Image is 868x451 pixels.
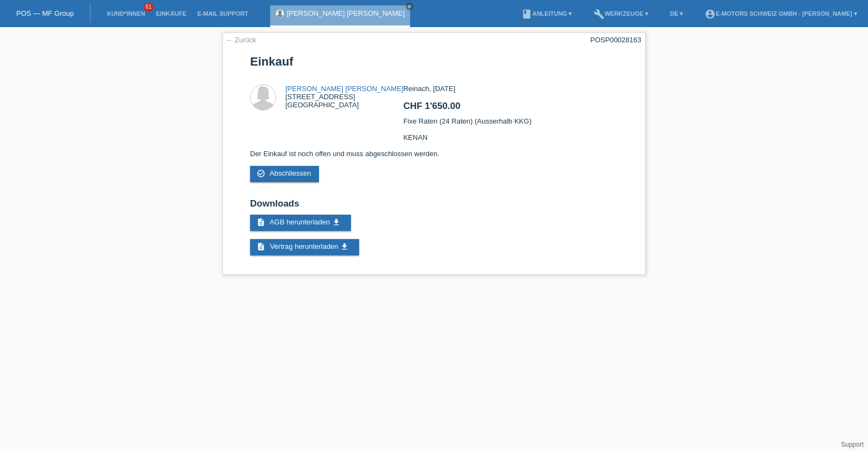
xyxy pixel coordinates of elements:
[590,36,641,44] div: POSP00028163
[665,10,688,17] a: DE ▾
[144,3,154,12] span: 61
[250,239,359,255] a: description Vertrag herunterladen get_app
[257,169,265,178] i: check_circle_outline
[285,85,403,93] a: [PERSON_NAME] [PERSON_NAME]
[250,150,618,158] p: Der Einkauf ist noch offen und muss abgeschlossen werden.
[403,85,617,150] div: Reinach, [DATE] Fixe Raten (24 Raten) (Ausserhalb KKG) KENAN
[340,242,349,251] i: get_app
[257,218,265,227] i: description
[16,9,74,17] a: POS — MF Group
[332,218,341,227] i: get_app
[270,218,330,226] span: AGB herunterladen
[250,55,618,68] h1: Einkauf
[699,10,863,17] a: account_circleE-Motors Schweiz GmbH - [PERSON_NAME] ▾
[250,215,351,231] a: description AGB herunterladen get_app
[593,9,604,20] i: build
[250,166,319,182] a: check_circle_outline Abschliessen
[270,242,339,250] span: Vertrag herunterladen
[588,10,654,17] a: buildWerkzeuge ▾
[257,242,265,251] i: description
[150,10,192,17] a: Einkäufe
[521,9,532,20] i: book
[705,9,716,20] i: account_circle
[406,3,413,10] a: close
[841,441,864,448] a: Support
[403,101,617,117] h2: CHF 1'650.00
[516,10,577,17] a: bookAnleitung ▾
[287,9,405,17] a: [PERSON_NAME] [PERSON_NAME]
[270,169,311,177] span: Abschliessen
[407,4,412,9] i: close
[192,10,254,17] a: E-Mail Support
[285,85,403,109] div: [STREET_ADDRESS] [GEOGRAPHIC_DATA]
[250,198,618,215] h2: Downloads
[226,36,256,44] a: ← Zurück
[101,10,150,17] a: Kund*innen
